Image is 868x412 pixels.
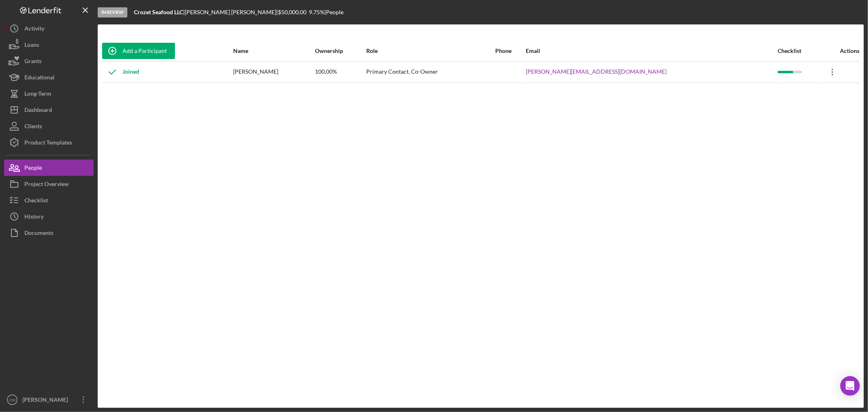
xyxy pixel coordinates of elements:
[4,20,94,37] button: Activity
[4,85,94,102] button: Long-Term
[233,48,314,54] div: Name
[4,118,94,134] button: Clients
[4,69,94,85] button: Educational
[98,7,127,18] div: In Review
[4,192,94,208] button: Checklist
[24,53,42,71] div: Grants
[24,176,69,194] div: Project Overview
[24,102,52,120] div: Dashboard
[4,176,94,192] button: Project Overview
[24,69,55,88] div: Educational
[4,225,94,241] button: Documents
[4,208,94,225] button: History
[185,9,278,15] div: [PERSON_NAME] [PERSON_NAME] |
[122,43,167,59] div: Add a Participant
[278,9,309,15] div: $50,000.00
[366,62,494,82] div: Primary Contact, Co-Owner
[4,102,94,118] button: Dashboard
[495,48,525,54] div: Phone
[24,192,48,210] div: Checklist
[134,9,183,15] b: Crozet Seafood LLC
[315,48,365,54] div: Ownership
[4,53,94,69] button: Grants
[24,85,51,104] div: Long-Term
[24,37,39,55] div: Loans
[526,68,667,75] a: [PERSON_NAME][EMAIL_ADDRESS][DOMAIN_NAME]
[324,9,343,15] div: | People
[233,62,314,82] div: [PERSON_NAME]
[102,43,175,59] button: Add a Participant
[526,48,777,54] div: Email
[102,62,139,82] div: Joined
[366,48,494,54] div: Role
[24,20,44,39] div: Activity
[822,48,859,54] div: Actions
[24,118,42,136] div: Clients
[24,225,53,243] div: Documents
[4,134,94,151] button: Product Templates
[4,160,94,176] button: People
[840,376,860,396] div: Open Intercom Messenger
[778,48,822,54] div: Checklist
[309,9,324,15] div: 9.75 %
[134,9,185,15] div: |
[24,208,44,227] div: History
[9,398,15,402] text: CM
[20,392,73,410] div: [PERSON_NAME]
[315,62,365,82] div: 100.00%
[24,134,72,153] div: Product Templates
[4,392,94,408] button: CM[PERSON_NAME]
[4,37,94,53] button: Loans
[24,160,42,178] div: People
